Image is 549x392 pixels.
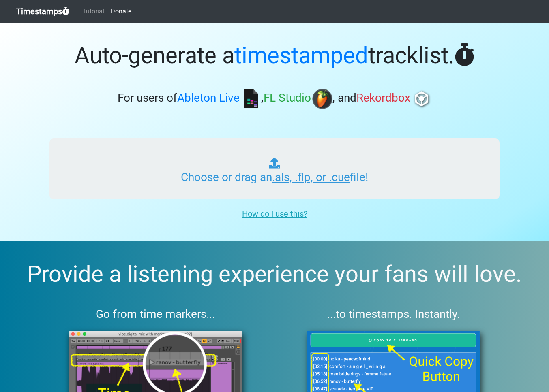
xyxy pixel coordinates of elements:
[49,42,500,69] h1: Auto-generate a tracklist.
[288,307,500,321] h3: ...to timestamps. Instantly.
[107,3,135,19] a: Donate
[177,92,240,105] span: Ableton Live
[241,89,261,109] img: ableton.png
[19,261,530,288] h2: Provide a listening experience your fans will love.
[234,42,368,69] span: timestamped
[79,3,107,19] a: Tutorial
[49,89,500,109] h3: For users of , , and
[49,307,262,321] h3: Go from time markers...
[264,92,311,105] span: FL Studio
[242,209,307,219] u: How do I use this?
[312,89,332,109] img: fl.png
[16,3,69,19] a: Timestamps
[356,92,410,105] span: Rekordbox
[412,89,432,109] img: rb.png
